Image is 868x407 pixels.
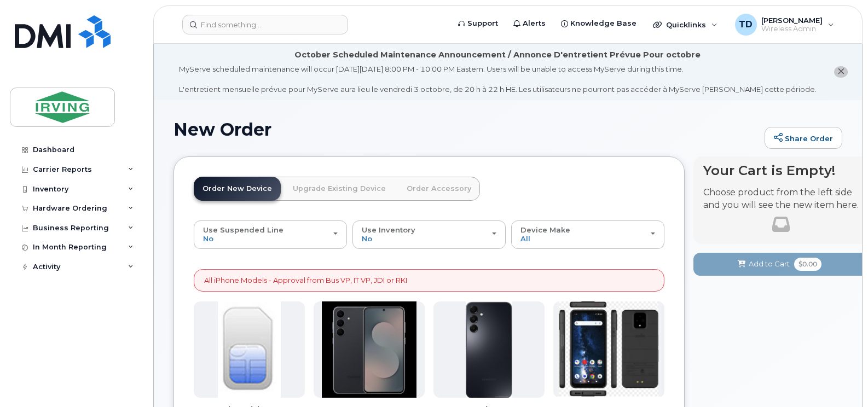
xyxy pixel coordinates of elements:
a: Order New Device [194,177,281,201]
p: All iPhone Models - Approval from Bus VP, IT VP, JDI or RKI [204,275,407,286]
img: 00D627D4-43E9-49B7-A367-2C99342E128C.jpg [218,301,280,398]
button: close notification [834,66,848,78]
img: SONIM_XP_PRO_-_JDIRVING.png [557,301,660,398]
img: image-20250915-182548.jpg [322,301,416,398]
span: $0.00 [794,258,821,271]
p: Choose product from the left side and you will see the new item here. [703,187,859,212]
div: MyServe scheduled maintenance will occur [DATE][DATE] 8:00 PM - 10:00 PM Eastern. Users will be u... [179,64,817,95]
button: Device Make All [511,220,664,249]
h1: New Order [173,120,759,139]
span: Use Inventory [362,225,415,234]
h4: Your Cart is Empty! [703,163,859,178]
a: Upgrade Existing Device [284,177,395,201]
button: Use Inventory No [352,220,506,249]
span: Device Make [520,225,570,234]
span: All [520,234,530,243]
span: No [362,234,372,243]
span: Add to Cart [749,259,790,269]
img: A16_-_JDI.png [466,301,512,398]
a: Order Accessory [398,177,480,201]
div: October Scheduled Maintenance Announcement / Annonce D'entretient Prévue Pour octobre [294,49,701,61]
button: Use Suspended Line No [194,220,347,249]
span: Use Suspended Line [203,225,283,234]
span: No [203,234,213,243]
a: Share Order [765,127,842,149]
